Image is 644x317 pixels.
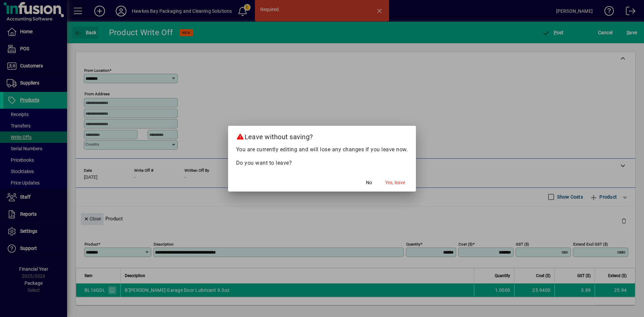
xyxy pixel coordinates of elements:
button: Yes, leave [382,177,408,189]
span: No [366,179,372,186]
p: You are currently editing and will lose any changes if you leave now. [236,146,408,154]
button: No [358,177,380,189]
h2: Leave without saving? [228,126,416,145]
p: Do you want to leave? [236,159,408,167]
span: Yes, leave [385,179,405,186]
